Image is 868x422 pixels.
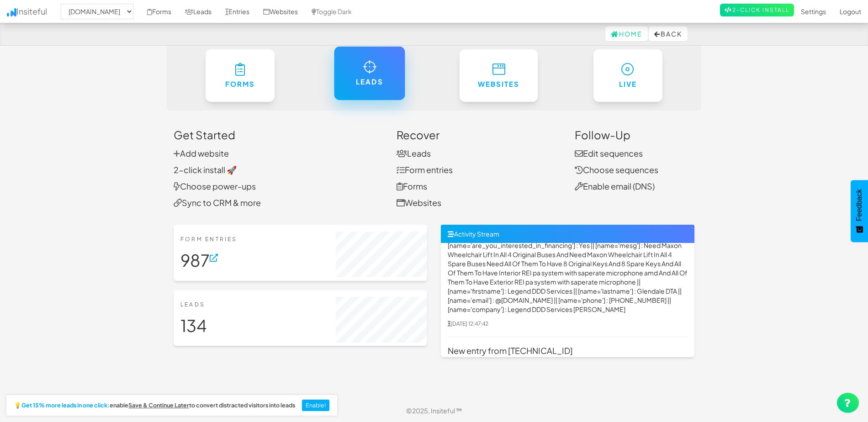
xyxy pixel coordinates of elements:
[478,80,519,88] h6: Websites
[593,49,663,102] a: Live
[612,80,645,88] h6: Live
[575,164,658,175] a: Choose sequences
[128,401,189,409] u: Save & Continue Later
[397,197,441,208] a: Websites
[128,402,189,409] a: Save & Continue Later
[180,316,420,335] h1: 134
[448,320,488,327] small: [DATE] 12:47:42
[7,8,16,16] img: icon.png
[21,402,110,409] strong: Get 15% more leads in one click:
[174,181,256,191] a: Choose power-ups
[174,129,383,141] h3: Get Started
[397,148,431,158] a: Leads
[575,148,643,158] a: Edit sequences
[174,197,261,208] a: Sync to CRM & more
[460,49,538,102] a: Websites
[649,26,688,41] button: Back
[174,164,237,175] a: 2-click install 🚀
[448,346,688,355] h4: New entry from [TECHNICAL_ID]
[224,80,257,88] h6: Forms
[353,78,386,86] h6: Leads
[397,129,561,141] h3: Recover
[397,164,453,175] a: Form entries
[206,49,275,102] a: Forms
[448,177,688,314] p: [name='firstname'] : Legend DDD Services || [name='lastname'] : Glendale DTA || [name='email'] : ...
[575,129,695,141] h3: Follow-Up
[180,251,420,269] h1: 987
[397,181,427,191] a: Forms
[174,148,229,158] a: Add website
[180,301,420,307] h6: Leads
[334,47,405,100] a: Leads
[605,26,648,41] a: Home
[855,189,863,221] span: Feedback
[720,4,794,16] a: 2-Click Install
[575,181,655,191] a: Enable email (DNS)
[180,236,420,242] h6: Form Entries
[302,400,330,411] button: Enable!
[14,402,295,409] h2: 💡 enable to convert distracted visitors into leads
[851,180,868,242] button: Feedback - Show survey
[441,225,694,243] div: Activity Stream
